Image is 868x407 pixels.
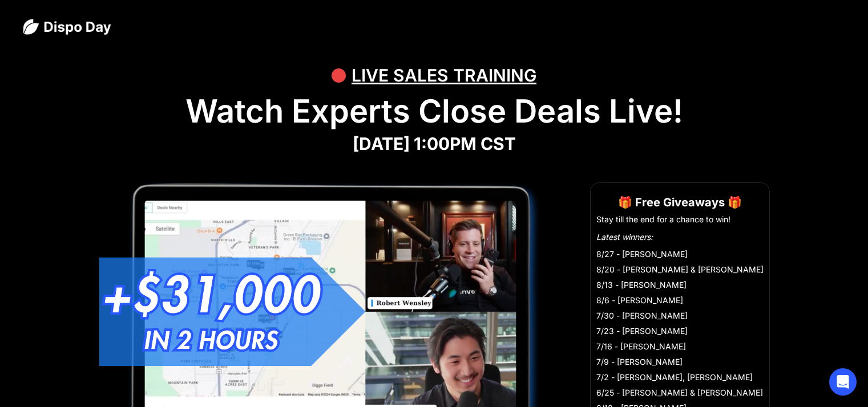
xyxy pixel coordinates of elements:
em: Latest winners: [596,232,653,242]
div: LIVE SALES TRAINING [352,58,536,92]
strong: [DATE] 1:00PM CST [353,133,516,154]
li: Stay till the end for a chance to win! [596,214,764,225]
strong: 🎁 Free Giveaways 🎁 [618,196,742,209]
div: Open Intercom Messenger [829,368,857,396]
h1: Watch Experts Close Deals Live! [23,92,845,131]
